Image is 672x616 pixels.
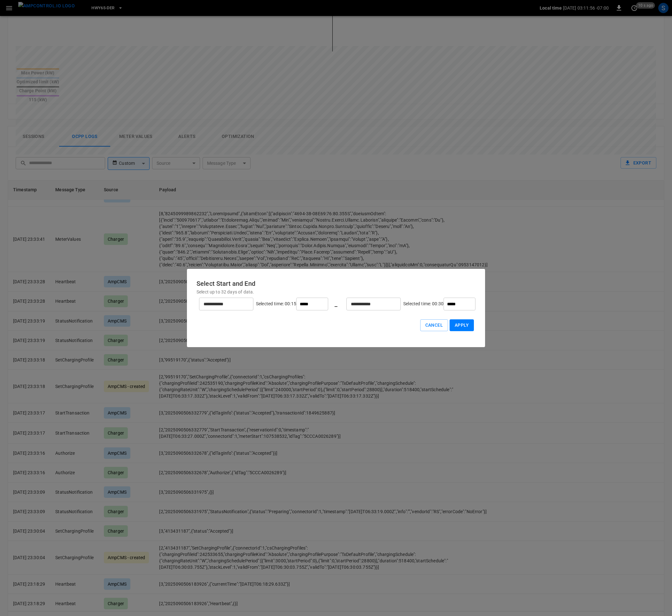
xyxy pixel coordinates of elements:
[256,301,296,306] span: Selected time: 00:15
[197,289,475,295] p: Select up to 32 days of data.
[450,319,474,331] button: Apply
[335,299,337,309] h6: _
[403,301,444,306] span: Selected time: 00:30
[420,319,448,331] button: Cancel
[197,278,475,289] h6: Select Start and End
